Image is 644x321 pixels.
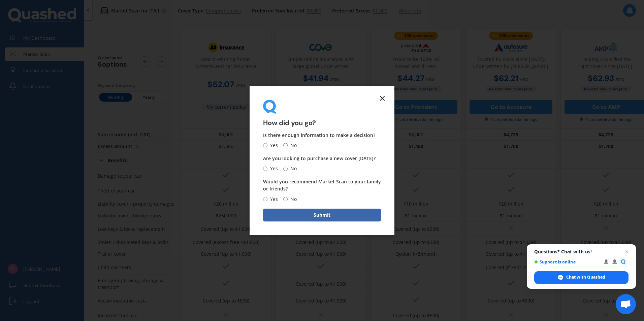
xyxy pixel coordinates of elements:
span: No [288,195,297,203]
input: Yes [263,167,267,171]
span: Chat with Quashed [534,271,629,284]
span: No [288,165,297,173]
input: No [283,197,288,201]
input: Yes [263,143,267,148]
input: No [283,143,288,148]
span: Yes [267,141,278,149]
a: Open chat [616,294,636,314]
span: Yes [267,165,278,173]
span: Questions? Chat with us! [534,249,629,254]
span: No [288,141,297,149]
input: No [283,167,288,171]
button: Submit [263,209,381,221]
span: Yes [267,195,278,203]
div: How did you go? [263,100,381,126]
input: Yes [263,197,267,201]
span: Would you recommend Market Scan to your family or friends? [263,179,381,192]
span: Chat with Quashed [566,274,605,280]
span: Is there enough information to make a decision? [263,132,375,138]
span: Support is online [534,259,599,264]
span: Are you looking to purchase a new cover [DATE]? [263,155,376,162]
